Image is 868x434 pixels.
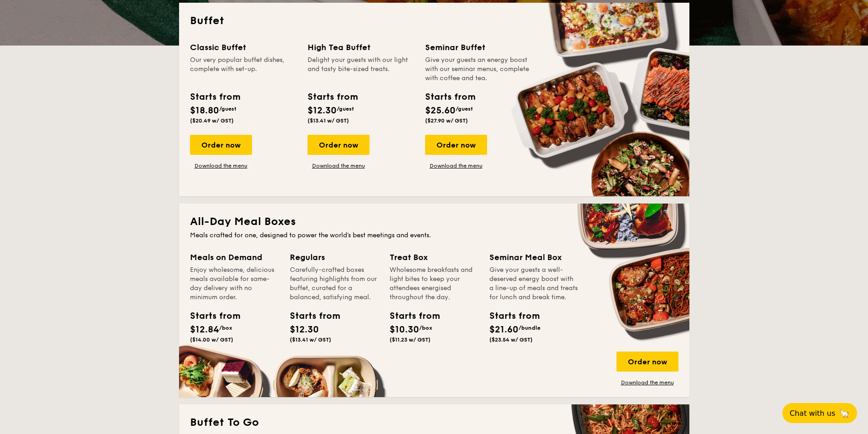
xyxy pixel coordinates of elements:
[425,162,487,169] a: Download the menu
[219,106,236,112] span: /guest
[190,117,234,124] span: ($20.49 w/ GST)
[219,325,232,331] span: /box
[190,135,252,155] div: Order now
[425,105,456,116] span: $25.60
[290,337,331,343] span: ($13.41 w/ GST)
[337,106,354,112] span: /guest
[425,90,475,104] div: Starts from
[616,379,678,386] a: Download the menu
[308,162,370,169] a: Download the menu
[489,337,533,343] span: ($23.54 w/ GST)
[390,309,431,323] div: Starts from
[425,41,532,54] div: Seminar Buffet
[419,325,432,331] span: /box
[308,135,370,155] div: Order now
[190,324,219,335] span: $12.84
[190,231,678,240] div: Meals crafted for one, designed to power the world's best meetings and events.
[190,56,297,83] div: Our very popular buffet dishes, complete with set-up.
[190,14,678,28] h2: Buffet
[489,266,578,302] div: Give your guests a well-deserved energy boost with a line-up of meals and treats for lunch and br...
[390,324,419,335] span: $10.30
[290,266,379,302] div: Carefully-crafted boxes featuring highlights from our buffet, curated for a balanced, satisfying ...
[190,90,240,104] div: Starts from
[190,309,231,323] div: Starts from
[790,409,835,418] span: Chat with us
[290,309,331,323] div: Starts from
[456,106,473,112] span: /guest
[290,251,379,264] div: Regulars
[190,41,297,54] div: Classic Buffet
[390,266,478,302] div: Wholesome breakfasts and light bites to keep your attendees energised throughout the day.
[290,324,319,335] span: $12.30
[519,325,540,331] span: /bundle
[425,56,532,83] div: Give your guests an energy boost with our seminar menus, complete with coffee and tea.
[782,403,857,423] button: Chat with us🦙
[190,251,279,264] div: Meals on Demand
[390,251,478,264] div: Treat Box
[190,266,279,302] div: Enjoy wholesome, delicious meals available for same-day delivery with no minimum order.
[190,415,678,430] h2: Buffet To Go
[308,56,414,83] div: Delight your guests with our light and tasty bite-sized treats.
[839,408,850,419] span: 🦙
[425,117,468,124] span: ($27.90 w/ GST)
[489,251,578,264] div: Seminar Meal Box
[616,352,678,372] div: Order now
[190,337,233,343] span: ($14.00 w/ GST)
[489,309,530,323] div: Starts from
[308,117,349,124] span: ($13.41 w/ GST)
[308,105,337,116] span: $12.30
[308,41,414,54] div: High Tea Buffet
[190,105,219,116] span: $18.80
[425,135,487,155] div: Order now
[308,90,357,104] div: Starts from
[190,162,252,169] a: Download the menu
[190,214,678,229] h2: All-Day Meal Boxes
[489,324,519,335] span: $21.60
[390,337,431,343] span: ($11.23 w/ GST)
